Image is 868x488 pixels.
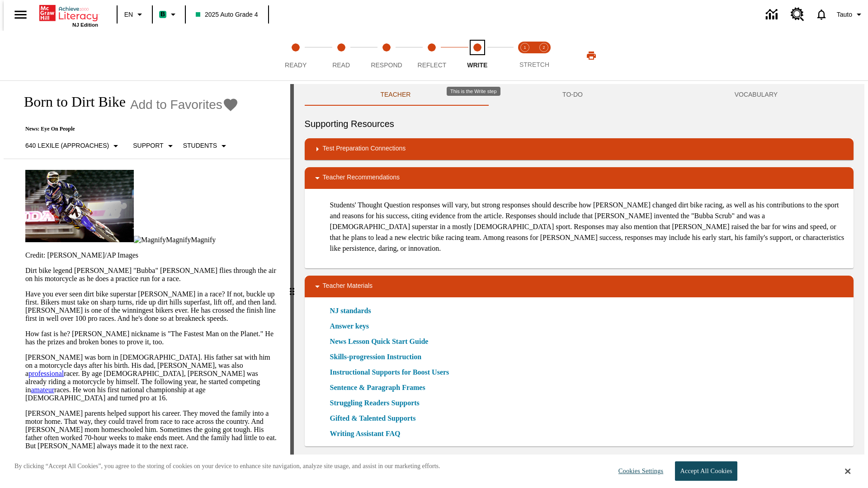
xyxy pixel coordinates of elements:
[519,61,549,68] span: STRETCH
[305,84,487,106] button: Teacher
[294,84,864,488] div: activity
[14,462,440,471] p: By clicking “Accept All Cookies”, you agree to the storing of cookies on your device to enhance s...
[156,6,182,23] button: Boost Class color is mint green. Change class color
[323,281,373,292] p: Teacher Materials
[4,84,290,483] div: reading
[330,200,846,254] p: Students' Thought Question responses will vary, but strong responses should describe how [PERSON_...
[330,382,425,393] a: Sentence & Paragraph Frames, Will open in new browser window or tab
[25,141,109,150] p: 640 Lexile (Approaches)
[659,84,854,106] button: VOCABULARY
[305,167,854,189] div: Teacher Recommendations
[315,31,367,80] button: Read step 2 of 5
[130,98,222,112] span: Add to Favorites
[14,94,126,110] h1: Born to Dirt Bike
[542,45,545,50] text: 2
[447,87,500,96] div: This is the Write step
[25,330,279,346] p: How fast is he? [PERSON_NAME] nickname is "The Fastest Man on the Planet." He has the prizes and ...
[837,10,852,19] span: Tauto
[332,61,350,69] span: Read
[531,31,557,80] button: Stretch Respond step 2 of 2
[31,386,54,394] a: amateur
[330,352,422,362] a: Skills-progression Instruction, Will open in new browser window or tab
[512,31,538,80] button: Stretch Read step 1 of 2
[129,138,179,154] button: Scaffolds, Support
[25,409,279,450] p: [PERSON_NAME] parents helped support his career. They moved the family into a motor home. That wa...
[269,31,322,80] button: Ready step 1 of 5
[467,61,487,69] span: Write
[120,6,149,23] button: Language: EN, Select a language
[14,126,239,132] p: News: Eye On People
[330,305,377,316] a: NJ standards
[191,236,216,244] span: Magnify
[610,462,667,480] button: Cookies Settings
[785,2,810,27] a: Resource Center, Will open in new tab
[675,461,737,481] button: Accept All Cookies
[323,144,406,155] p: Test Preparation Connections
[179,138,233,154] button: Select Student
[28,370,64,377] a: professional
[130,97,239,113] button: Add to Favorites - Born to Dirt Bike
[305,138,854,160] div: Test Preparation Connections
[196,10,258,19] span: 2025 Auto Grade 4
[330,413,421,424] a: Gifted & Talented Supports
[305,84,854,106] div: Instructional Panel Tabs
[305,117,854,131] h6: Supporting Resources
[124,10,133,19] span: EN
[72,22,98,28] span: NJ Edition
[166,236,191,244] span: Magnify
[39,3,98,28] div: Home
[183,141,217,150] p: Students
[285,61,307,69] span: Ready
[330,398,425,408] a: Struggling Readers Supports
[330,321,369,332] a: Answer keys, Will open in new browser window or tab
[371,61,402,69] span: Respond
[7,1,34,28] button: Open side menu
[330,428,406,439] a: Writing Assistant FAQ
[418,61,447,69] span: Reflect
[133,141,163,150] p: Support
[360,31,413,80] button: Respond step 3 of 5
[22,138,125,154] button: Select Lexile, 640 Lexile (Approaches)
[524,45,526,50] text: 1
[486,84,659,106] button: TO-DO
[25,290,279,323] p: Have you ever seen dirt bike superstar [PERSON_NAME] in a race? If not, buckle up first. Bikers m...
[25,170,134,242] img: Motocross racer James Stewart flies through the air on his dirt bike.
[406,31,458,80] button: Reflect step 4 of 5
[160,9,165,20] span: B
[577,47,606,64] button: Print
[833,6,868,23] button: Profile/Settings
[845,467,850,475] button: Close
[330,367,449,378] a: Instructional Supports for Boost Users, Will open in new browser window or tab
[25,353,279,402] p: [PERSON_NAME] was born in [DEMOGRAPHIC_DATA]. His father sat with him on a motorcycle days after ...
[810,3,833,26] a: Notifications
[290,84,294,488] div: Press Enter or Spacebar and then press right and left arrow keys to move the slider
[330,336,429,347] a: News Lesson Quick Start Guide, Will open in new browser window or tab
[25,251,279,259] p: Credit: [PERSON_NAME]/AP Images
[305,276,854,297] div: Teacher Materials
[134,236,166,244] img: Magnify
[760,2,785,27] a: Data Center
[451,31,504,80] button: Write step 5 of 5
[323,173,400,183] p: Teacher Recommendations
[25,267,279,283] p: Dirt bike legend [PERSON_NAME] "Bubba" [PERSON_NAME] flies through the air on his motorcycle as h...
